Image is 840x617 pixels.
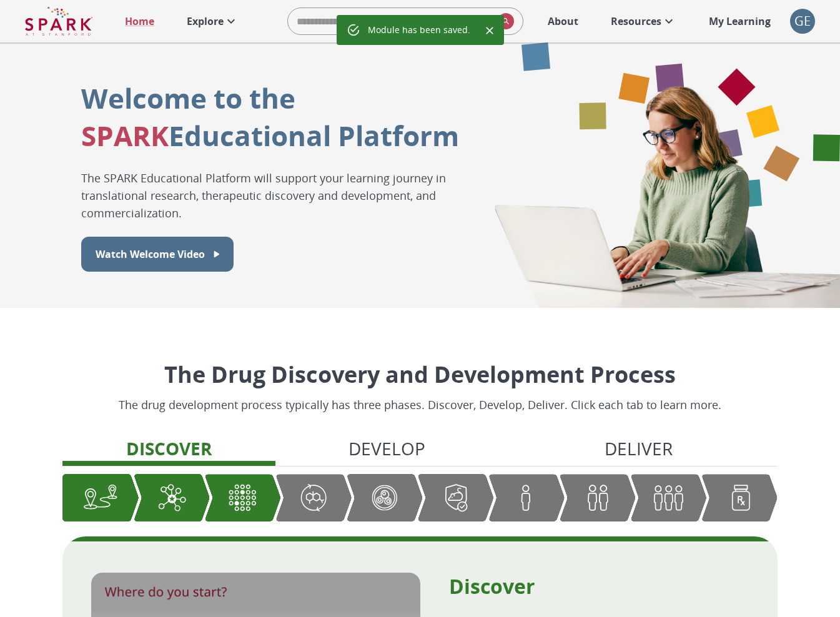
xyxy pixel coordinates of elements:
[368,19,470,41] div: Module has been saved.
[119,397,721,413] p: The drug development process typically has three phases. Discover, Develop, Deliver. Click each t...
[541,7,585,35] a: About
[81,79,459,154] p: Welcome to the Educational Platform
[119,7,161,35] a: Home
[703,7,778,35] a: My Learning
[81,237,234,272] button: Watch Welcome Video
[790,9,815,34] button: account of current user
[449,573,749,600] p: Discover
[605,7,683,35] a: Resources
[348,435,425,462] p: Develop
[180,7,245,35] a: Explore
[605,435,673,462] p: Deliver
[548,14,578,29] p: About
[187,14,224,29] p: Explore
[709,14,771,29] p: My Learning
[25,6,92,36] img: Logo of SPARK at Stanford
[493,8,514,34] button: search
[62,474,778,521] div: Graphic showing the progression through the Discover, Develop, and Deliver pipeline, highlighting...
[96,247,205,262] p: Watch Welcome Video
[81,117,169,154] span: SPARK
[611,14,661,29] p: Resources
[119,358,721,392] p: The Drug Discovery and Development Process
[81,169,461,222] p: The SPARK Educational Platform will support your learning journey in translational research, ther...
[125,14,154,29] p: Home
[126,435,212,462] p: Discover
[480,21,499,40] button: Close
[790,9,815,34] div: GE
